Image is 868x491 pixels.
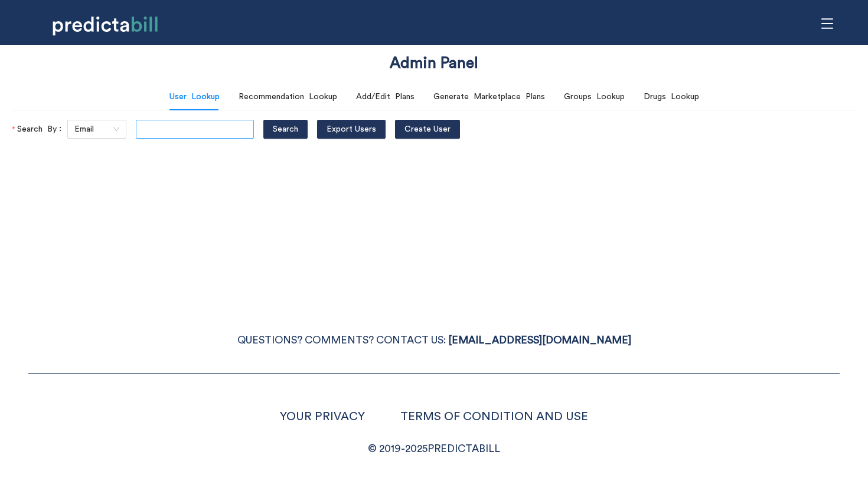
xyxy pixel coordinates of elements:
[12,120,67,139] label: Search By
[74,120,119,138] span: Email
[395,120,460,139] button: Create User
[263,120,308,139] button: Search
[404,123,451,136] span: Create User
[644,90,699,103] div: Drugs Lookup
[317,120,386,139] button: Export Users
[433,90,545,103] div: Generate Marketplace Plans
[356,90,415,103] div: Add/Edit Plans
[273,123,298,136] span: Search
[169,90,220,103] div: User Lookup
[239,90,337,103] div: Recommendation Lookup
[28,440,840,458] p: © 2019- 2025 PREDICTABILL
[390,53,478,74] h1: Admin Panel
[327,123,376,136] span: Export Users
[280,411,365,423] a: YOUR PRIVACY
[448,335,631,345] a: [EMAIL_ADDRESS][DOMAIN_NAME]
[564,90,625,103] div: Groups Lookup
[816,12,838,35] span: menu
[400,411,588,423] a: TERMS OF CONDITION AND USE
[28,332,840,349] p: QUESTIONS? COMMENTS? CONTACT US:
